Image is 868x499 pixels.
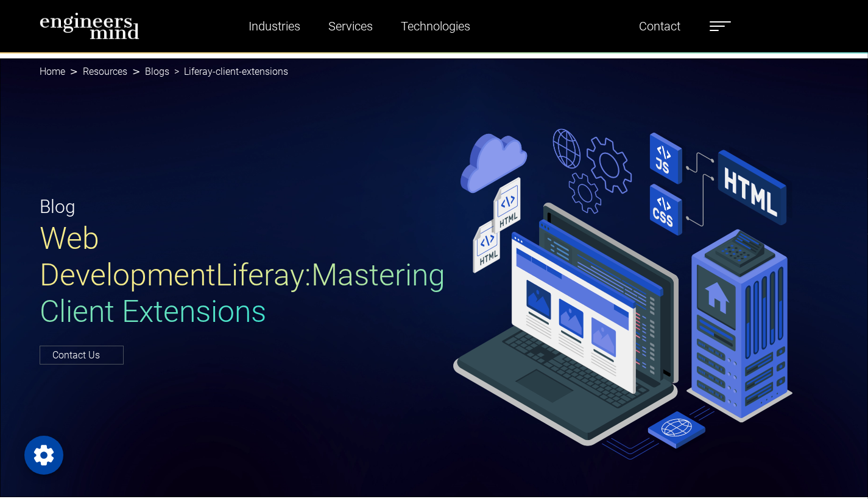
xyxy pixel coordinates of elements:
nav: breadcrumb [40,58,829,85]
a: Contact [634,12,685,40]
img: logo [40,12,140,40]
a: Industries [244,12,305,40]
a: Contact Us [40,346,124,365]
a: Technologies [396,12,475,40]
a: Services [323,12,378,40]
a: Resources [83,66,127,77]
a: Blogs [145,66,169,77]
li: Liferay-client-extensions [169,65,288,79]
span: Web Development Liferay: Mastering Client Extensions [40,221,445,329]
a: Home [40,66,65,77]
p: Blog [40,193,427,220]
